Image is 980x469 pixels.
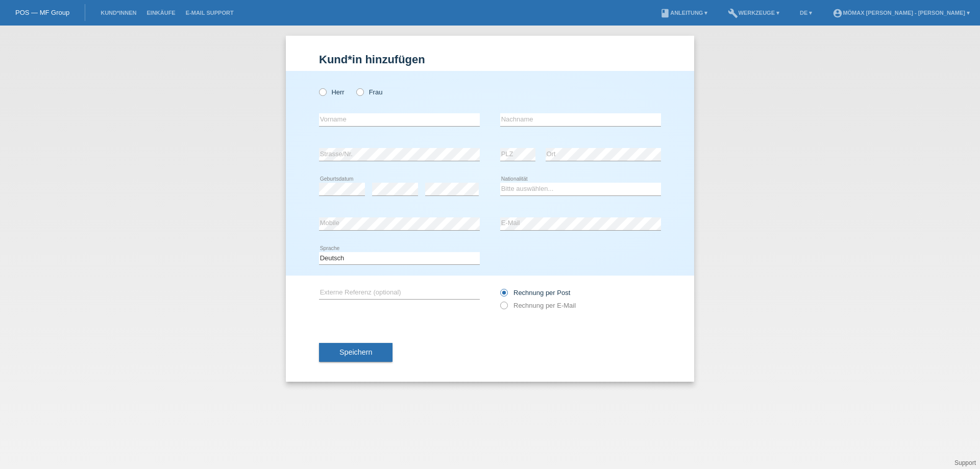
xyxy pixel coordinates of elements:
a: buildWerkzeuge ▾ [723,10,785,16]
button: Speichern [319,343,393,362]
input: Frau [356,88,363,95]
label: Rechnung per Post [500,289,570,297]
label: Rechnung per E-Mail [500,302,576,309]
a: POS — MF Group [15,9,69,16]
i: book [660,8,670,18]
a: E-Mail Support [181,10,239,16]
input: Rechnung per Post [500,289,507,302]
a: Kund*innen [95,10,141,16]
span: Speichern [339,348,372,356]
a: Support [954,459,976,466]
input: Herr [319,88,326,95]
label: Frau [356,88,382,96]
a: DE ▾ [795,10,817,16]
a: bookAnleitung ▾ [655,10,713,16]
a: Einkäufe [141,10,180,16]
a: account_circleMömax [PERSON_NAME] - [PERSON_NAME] ▾ [827,10,975,16]
h1: Kund*in hinzufügen [319,53,661,66]
i: account_circle [832,8,843,18]
input: Rechnung per E-Mail [500,302,507,314]
i: build [728,8,738,18]
label: Herr [319,88,345,96]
